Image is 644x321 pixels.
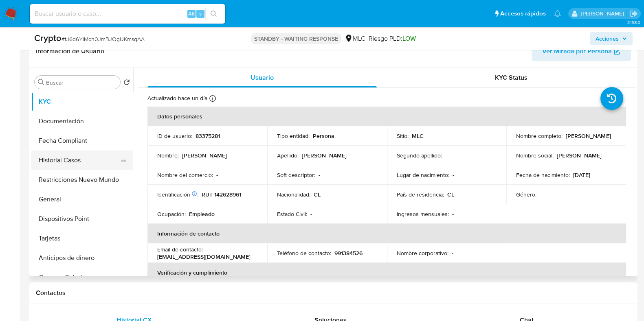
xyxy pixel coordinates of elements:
p: - [310,210,312,218]
p: Género : [516,191,536,198]
p: Nombre del comercio : [157,171,213,179]
input: Buscar [46,79,117,86]
p: Segundo apellido : [397,152,442,159]
p: RUT 142628961 [202,191,241,198]
button: KYC [31,92,133,111]
p: Estado Civil : [277,210,307,218]
button: Buscar [38,79,44,85]
p: MLC [412,132,424,140]
button: Restricciones Nuevo Mundo [31,170,133,190]
p: - [453,171,454,179]
span: 3.158.0 [627,19,640,26]
span: s [199,10,202,17]
p: camilafernanda.paredessaldano@mercadolibre.cl [580,10,626,17]
button: Anticipos de dinero [31,248,133,268]
p: [PERSON_NAME] [557,152,602,159]
p: Ocupación : [157,210,186,218]
p: - [452,210,454,218]
p: Sitio : [397,132,409,140]
p: [PERSON_NAME] [182,152,227,159]
p: Empleado [189,210,215,218]
p: Fecha de nacimiento : [516,171,570,179]
span: LOW [402,34,416,43]
p: CL [447,191,454,198]
p: - [452,249,453,257]
th: Datos personales [147,107,626,126]
p: Nombre : [157,152,179,159]
p: Tipo entidad : [277,132,310,140]
p: Nombre social : [516,152,554,159]
a: Notificaciones [554,10,561,17]
span: Accesos rápidos [500,9,546,18]
p: Nombre corporativo : [397,249,448,257]
button: Fecha Compliant [31,131,133,151]
button: Cruces y Relaciones [31,268,133,287]
button: Volver al orden por defecto [123,79,130,88]
button: Historial Casos [31,151,127,170]
p: - [540,191,541,198]
p: - [445,152,447,159]
p: STANDBY - WAITING RESPONSE [251,33,341,44]
th: Información de contacto [147,224,626,243]
p: Apellido : [277,152,299,159]
button: Ver Mirada por Persona [532,41,631,61]
button: General [31,190,133,209]
p: Teléfono de contacto : [277,249,331,257]
button: Tarjetas [31,229,133,248]
p: ID de usuario : [157,132,192,140]
p: Actualizado hace un día [147,94,207,102]
p: Identificación : [157,191,198,198]
span: Ver Mirada por Persona [542,41,612,61]
th: Verificación y cumplimiento [147,263,626,282]
p: [DATE] [573,171,590,179]
span: Riesgo PLD: [369,34,416,43]
button: Acciones [590,32,633,45]
p: Nacionalidad : [277,191,310,198]
div: MLC [345,34,365,43]
p: Soft descriptor : [277,171,315,179]
span: Usuario [251,73,274,82]
p: CL [314,191,321,198]
input: Buscar usuario o caso... [30,9,225,19]
span: # tJ6d6YlMch0JmBJQgUKmsqAA [62,35,145,43]
p: Email de contacto : [157,246,203,253]
p: [PERSON_NAME] [566,132,611,140]
a: Salir [629,9,638,18]
p: - [216,171,218,179]
span: Acciones [596,32,619,45]
p: Persona [313,132,334,140]
span: KYC Status [495,73,528,82]
button: search-icon [205,8,222,20]
p: Ingresos mensuales : [397,210,449,218]
p: - [319,171,320,179]
p: [PERSON_NAME] [302,152,347,159]
p: País de residencia : [397,191,444,198]
button: Documentación [31,111,133,131]
p: Lugar de nacimiento : [397,171,449,179]
span: Alt [188,10,195,17]
p: [EMAIL_ADDRESS][DOMAIN_NAME] [157,253,251,260]
h1: Contactos [36,289,631,297]
p: 991384526 [334,249,363,257]
button: Dispositivos Point [31,209,133,229]
b: Crypto [34,31,62,44]
p: 83375281 [196,132,220,140]
h1: Información de Usuario [36,47,104,55]
p: Nombre completo : [516,132,563,140]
